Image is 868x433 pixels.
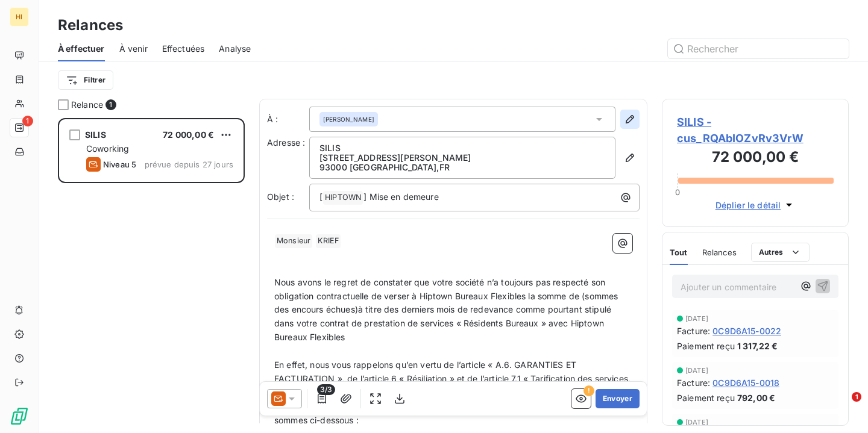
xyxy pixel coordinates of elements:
[105,99,116,110] span: 1
[685,367,708,374] span: [DATE]
[319,192,322,202] span: [
[677,391,735,404] span: Paiement reçu
[58,70,113,90] button: Filtrer
[22,116,33,126] span: 1
[677,325,710,337] span: Facture :
[685,419,708,426] span: [DATE]
[10,7,29,26] div: HI
[737,340,778,352] span: 1 317,22 €
[319,163,605,172] p: 93000 [GEOGRAPHIC_DATA] , FR
[219,43,251,55] span: Analyse
[596,389,640,408] button: Envoyer
[267,113,309,125] label: À :
[58,118,245,433] div: grid
[677,376,710,389] span: Facture :
[119,43,148,55] span: À venir
[58,14,123,36] h3: Relances
[737,391,775,404] span: 792,00 €
[323,115,374,123] span: [PERSON_NAME]
[86,143,129,154] span: Coworking
[267,192,294,202] span: Objet :
[317,384,335,395] span: 3/3
[715,199,781,211] span: Déplier le détail
[323,191,363,205] span: HIPTOWN
[103,160,136,169] span: Niveau 5
[363,192,439,202] span: ] Mise en demeure
[275,234,312,248] span: Monsieur
[85,129,106,140] span: SILIS
[274,360,633,397] span: En effet, nous vous rappelons qu’en vertu de l’article « A.6. GARANTIES ET FACTURATION », de l’ar...
[145,160,233,169] span: prévue depuis 27 jours
[712,376,779,389] span: 0C9D6A15-0018
[319,143,605,153] p: SILIS
[316,234,341,248] span: KRIEF
[319,153,605,163] p: [STREET_ADDRESS][PERSON_NAME]
[267,137,305,148] span: Adresse :
[668,39,849,58] input: Rechercher
[163,129,214,140] span: 72 000,00 €
[670,248,688,257] span: Tout
[677,146,834,170] h3: 72 000,00 €
[702,248,737,257] span: Relances
[677,114,834,146] span: SILIS - cus_RQAbIOZvRv3VrW
[71,99,103,111] span: Relance
[852,392,861,402] span: 1
[751,243,810,262] button: Autres
[827,392,856,421] iframe: Intercom live chat
[685,315,708,322] span: [DATE]
[675,187,680,197] span: 0
[274,277,620,343] span: Nous avons le regret de constater que votre société n’a toujours pas respecté son obligation cont...
[712,198,799,212] button: Déplier le détail
[162,43,205,55] span: Effectuées
[677,340,735,352] span: Paiement reçu
[58,43,105,55] span: À effectuer
[712,325,781,337] span: 0C9D6A15-0022
[10,407,29,426] img: Logo LeanPay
